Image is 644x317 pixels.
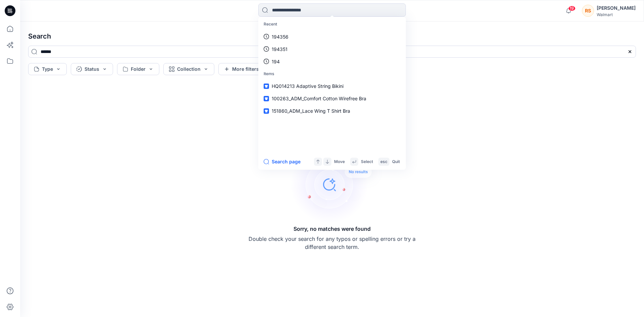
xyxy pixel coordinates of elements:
button: Search page [264,158,301,166]
a: 100263_ADM_Comfort Cotton Wirefree Bra [260,92,405,105]
p: Double check your search for any typos or spelling errors or try a different search term. [248,235,416,251]
h5: Sorry, no matches were found [293,225,371,233]
p: 194351 [272,46,287,53]
button: More filters [218,63,265,75]
p: Quit [392,158,400,165]
button: Type [28,63,67,75]
a: HQ014213 Adaptive String Bikini [260,80,405,92]
div: [PERSON_NAME] [597,4,636,12]
p: Recent [260,18,405,31]
img: Sorry, no matches were found [290,144,384,225]
a: 194356 [260,31,405,43]
a: 151860_ADM_Lace Wing T Shirt Bra [260,105,405,117]
div: RS [582,5,594,17]
button: Status [71,63,113,75]
span: 151860_ADM_Lace Wing T Shirt Bra [272,108,350,114]
button: Collection [163,63,214,75]
button: Folder [117,63,159,75]
span: 19 [568,6,576,11]
p: Items [260,68,405,80]
span: 100263_ADM_Comfort Cotton Wirefree Bra [272,96,366,101]
div: Walmart [597,12,636,17]
p: Move [334,158,345,165]
h4: Search [23,27,641,46]
span: HQ014213 Adaptive String Bikini [272,83,343,89]
p: Select [361,158,373,165]
p: esc [380,158,387,165]
a: 194351 [260,43,405,55]
a: 194 [260,55,405,68]
p: 194356 [272,33,288,40]
p: 194 [272,58,280,65]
